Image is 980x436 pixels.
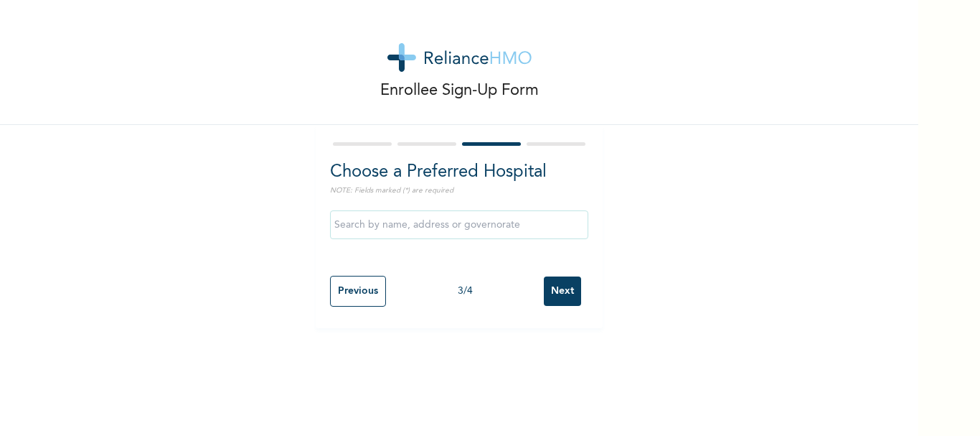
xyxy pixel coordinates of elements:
p: NOTE: Fields marked (*) are required [330,185,588,196]
input: Previous [330,276,386,307]
div: 3 / 4 [386,284,544,299]
p: Enrollee Sign-Up Form [380,79,539,103]
input: Next [544,277,581,306]
input: Search by name, address or governorate [330,210,588,239]
h2: Choose a Preferred Hospital [330,159,588,185]
img: logo [387,43,532,72]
